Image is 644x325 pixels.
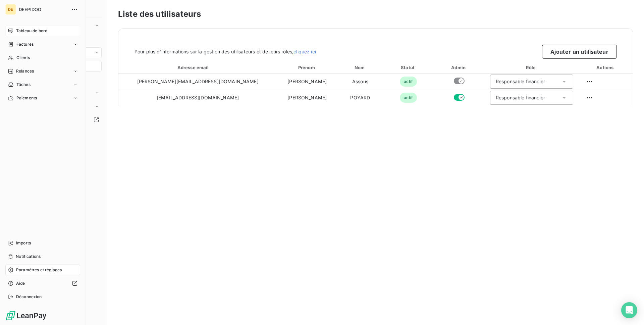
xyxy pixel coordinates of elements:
td: [PERSON_NAME] [277,74,337,90]
div: Rôle [486,64,577,71]
th: Toggle SortBy [337,61,383,74]
div: Open Intercom Messenger [621,302,637,318]
th: Toggle SortBy [383,61,434,74]
h3: Liste des utilisateurs [118,8,633,20]
div: Statut [385,64,432,71]
td: Assous [337,74,383,90]
span: Aide [16,280,25,286]
span: Tâches [16,82,31,88]
span: Déconnexion [16,294,42,300]
div: Prénom [278,64,336,71]
span: actif [400,77,417,87]
span: Factures [16,41,34,47]
div: Actions [580,64,632,71]
div: DE [5,4,16,15]
span: Clients [16,55,30,61]
div: Nom [338,64,382,71]
td: POYARD [337,90,383,106]
img: Logo LeanPay [5,310,47,321]
span: actif [400,93,417,103]
div: Responsable financier [496,78,545,85]
th: Toggle SortBy [277,61,337,74]
span: Imports [16,240,31,246]
span: Tableau de bord [16,28,47,34]
span: Notifications [16,253,41,260]
a: Aide [5,278,80,289]
span: Paramètres et réglages [16,267,62,273]
span: Paiements [16,95,37,101]
button: Ajouter un utilisateur [542,45,617,59]
div: Admin [435,64,483,71]
td: [PERSON_NAME][EMAIL_ADDRESS][DOMAIN_NAME] [118,74,277,90]
td: [EMAIL_ADDRESS][DOMAIN_NAME] [118,90,277,106]
td: [PERSON_NAME] [277,90,337,106]
span: Pour plus d’informations sur la gestion des utilisateurs et de leurs rôles, [135,48,316,55]
div: Adresse email [120,64,276,71]
th: Toggle SortBy [118,61,277,74]
span: DEEPIDOO [19,7,67,12]
span: Relances [16,68,34,74]
a: cliquez ici [293,49,316,54]
div: Responsable financier [496,94,545,101]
